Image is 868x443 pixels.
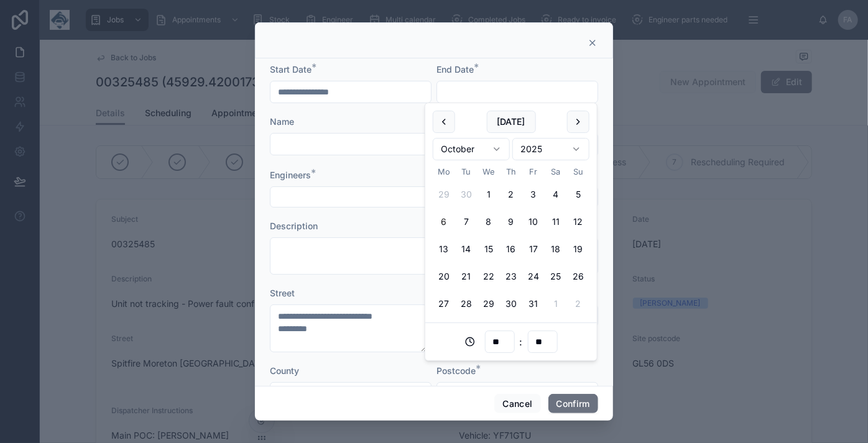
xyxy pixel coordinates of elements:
button: Select Button [270,186,598,208]
th: Monday [433,165,455,178]
button: [DATE] [486,111,535,133]
button: Saturday, 25 October 2025 [545,265,567,288]
button: Thursday, 30 October 2025 [500,293,522,315]
th: Wednesday [478,165,500,178]
button: Sunday, 2 November 2025 [567,293,589,315]
button: Saturday, 1 November 2025 [545,293,567,315]
th: Thursday [500,165,522,178]
button: Wednesday, 8 October 2025 [478,211,500,233]
button: Friday, 3 October 2025 [522,183,545,206]
div: : [433,331,589,353]
th: Friday [522,165,545,178]
button: Thursday, 2 October 2025 [500,183,522,206]
span: End Date [436,64,474,75]
button: Tuesday, 14 October 2025 [455,238,478,260]
button: Thursday, 16 October 2025 [500,238,522,260]
span: County [270,365,299,376]
button: Saturday, 11 October 2025 [545,211,567,233]
th: Tuesday [455,165,478,178]
button: Today, Monday, 29 September 2025 [433,183,455,206]
button: Tuesday, 7 October 2025 [455,211,478,233]
button: Tuesday, 21 October 2025 [455,265,478,288]
button: Monday, 13 October 2025 [433,238,455,260]
button: Friday, 17 October 2025 [522,238,545,260]
button: Monday, 6 October 2025 [433,211,455,233]
button: Saturday, 18 October 2025 [545,238,567,260]
table: October 2025 [433,165,589,315]
button: Saturday, 4 October 2025 [545,183,567,206]
span: Postcode [436,365,476,376]
span: Start Date [270,64,312,75]
span: Name [270,116,294,127]
span: Engineers [270,170,311,180]
button: Tuesday, 28 October 2025 [455,293,478,315]
button: Wednesday, 29 October 2025 [478,293,500,315]
button: Monday, 20 October 2025 [433,265,455,288]
button: Sunday, 19 October 2025 [567,238,589,260]
button: Friday, 31 October 2025 [522,293,545,315]
button: Tuesday, 30 September 2025 [455,183,478,206]
button: Cancel [494,394,540,414]
span: Street [270,288,295,298]
button: Wednesday, 1 October 2025 [478,183,500,206]
button: Sunday, 26 October 2025 [567,265,589,288]
button: Confirm [548,394,598,414]
span: Description [270,221,318,231]
button: Thursday, 9 October 2025 [500,211,522,233]
button: Friday, 10 October 2025 [522,211,545,233]
button: Sunday, 5 October 2025 [567,183,589,206]
button: Monday, 27 October 2025 [433,293,455,315]
th: Saturday [545,165,567,178]
button: Sunday, 12 October 2025 [567,211,589,233]
button: Wednesday, 15 October 2025 [478,238,500,260]
button: Friday, 24 October 2025 [522,265,545,288]
button: Thursday, 23 October 2025 [500,265,522,288]
th: Sunday [567,165,589,178]
button: Wednesday, 22 October 2025 [478,265,500,288]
